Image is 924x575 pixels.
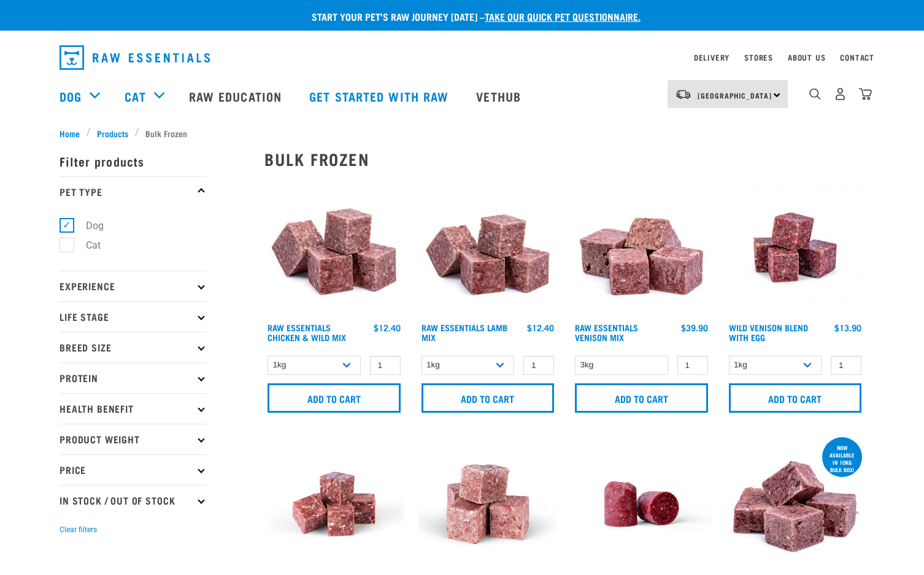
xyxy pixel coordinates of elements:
span: Home [60,127,80,140]
p: Breed Size [60,332,207,363]
img: Pile Of Cubed Chicken Wild Meat Mix [264,178,404,317]
input: Add to cart [268,383,401,413]
div: $39.90 [681,323,708,333]
a: Raw Essentials Chicken & Wild Mix [268,325,346,339]
a: Delivery [694,55,730,59]
span: [GEOGRAPHIC_DATA] [698,93,772,97]
a: Dog [60,87,82,105]
p: Life Stage [60,301,207,332]
img: home-icon-1@2x.png [809,88,821,100]
div: $12.40 [374,323,401,333]
label: Cat [66,238,106,253]
a: Contact [840,55,874,59]
span: Products [97,127,128,140]
p: Pet Type [60,176,207,207]
div: now available in 10kg bulk box! [822,438,862,479]
h2: Bulk Frozen [264,149,864,168]
a: Raw Education [177,72,297,121]
input: Add to cart [729,383,862,413]
a: Wild Venison Blend with Egg [729,325,808,339]
p: In Stock / Out Of Stock [60,485,207,516]
a: Vethub [464,72,536,121]
nav: breadcrumbs [60,127,864,140]
img: van-moving.png [675,89,691,100]
img: Raw Essentials Chicken Lamb Beef Bulk Minced Raw Dog Food Roll Unwrapped [572,435,711,574]
input: 1 [831,356,861,375]
a: Home [60,127,87,140]
input: Add to cart [575,383,708,413]
img: Raw Essentials Logo [60,45,210,70]
p: Experience [60,271,207,301]
p: Product Weight [60,424,207,454]
a: Raw Essentials Lamb Mix [422,325,507,339]
button: Clear filters [60,524,97,535]
img: Beef Mackerel 1 [264,435,404,574]
div: $13.90 [834,323,861,333]
a: Products [91,127,135,140]
a: Get started with Raw [297,72,464,121]
img: 1158 Veal Organ Mix 01 [726,435,865,574]
a: Raw Essentials Venison Mix [575,325,638,339]
p: Health Benefit [60,393,207,424]
input: 1 [370,356,401,375]
a: take our quick pet questionnaire. [485,13,641,19]
img: ?1041 RE Lamb Mix 01 [418,178,558,317]
input: 1 [523,356,554,375]
input: Add to cart [422,383,555,413]
input: 1 [677,356,708,375]
div: $12.40 [527,323,554,333]
img: 1113 RE Venison Mix 01 [572,178,711,317]
img: Goat M Ix 38448 [418,435,558,574]
a: Stores [744,55,773,59]
a: About Us [788,55,825,59]
img: user.png [834,88,847,100]
p: Protein [60,363,207,393]
nav: dropdown navigation [50,40,874,75]
label: Dog [66,218,109,233]
img: Venison Egg 1616 [726,178,865,317]
p: Price [60,454,207,485]
p: Filter products [60,146,207,176]
a: Cat [125,87,145,105]
img: home-icon@2x.png [859,88,872,100]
